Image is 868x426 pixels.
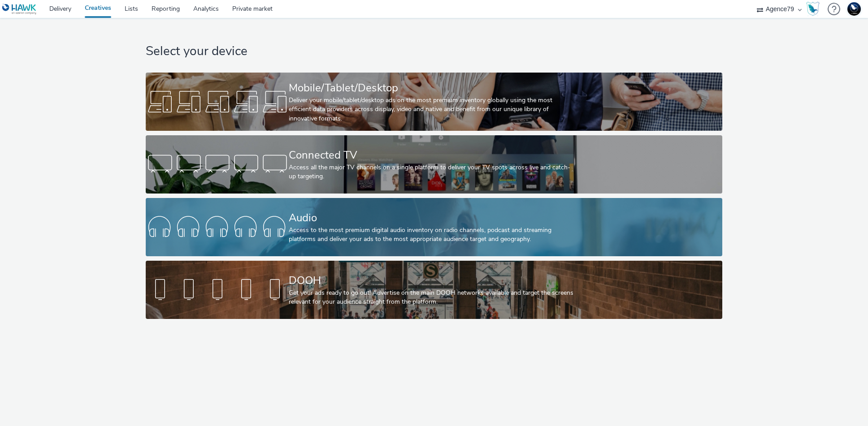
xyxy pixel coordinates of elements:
a: DOOHGet your ads ready to go out! Advertise on the main DOOH networks available and target the sc... [146,261,722,319]
a: Mobile/Tablet/DesktopDeliver your mobile/tablet/desktop ads on the most premium inventory globall... [146,73,722,131]
a: Connected TVAccess all the major TV channels on a single platform to deliver your TV spots across... [146,135,722,194]
a: AudioAccess to the most premium digital audio inventory on radio channels, podcast and streaming ... [146,198,722,256]
div: Audio [289,210,575,226]
div: Access all the major TV channels on a single platform to deliver your TV spots across live and ca... [289,163,575,181]
a: Hawk Academy [806,2,823,16]
img: undefined Logo [2,4,37,15]
img: Hawk Academy [806,2,820,16]
div: Connected TV [289,147,575,163]
div: Deliver your mobile/tablet/desktop ads on the most premium inventory globally using the most effi... [289,96,575,123]
h1: Select your device [146,43,722,60]
div: Get your ads ready to go out! Advertise on the main DOOH networks available and target the screen... [289,288,575,307]
div: DOOH [289,273,575,288]
img: Support Hawk [847,2,861,16]
div: Access to the most premium digital audio inventory on radio channels, podcast and streaming platf... [289,226,575,244]
div: Mobile/Tablet/Desktop [289,80,575,96]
